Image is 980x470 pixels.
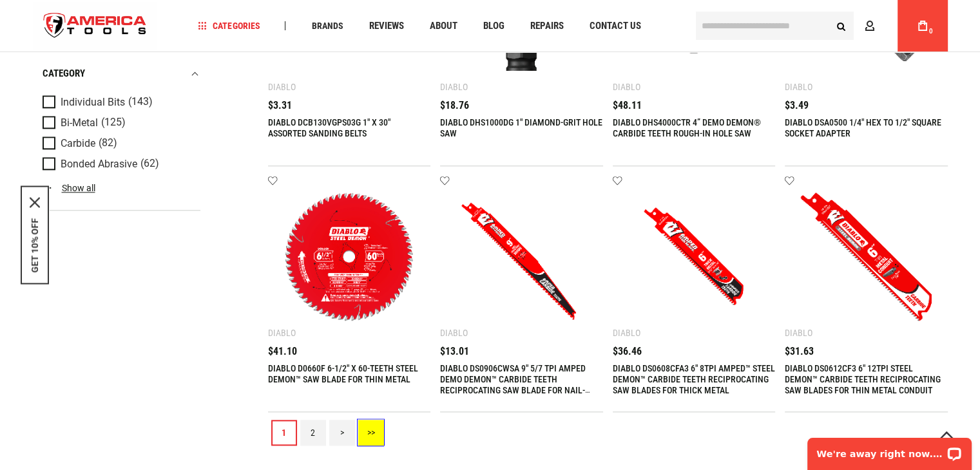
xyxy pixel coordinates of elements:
[128,97,153,108] span: (143)
[440,100,469,111] span: $18.76
[99,138,117,149] span: (82)
[440,363,590,406] a: DIABLO DS0906CWSA 9" 5/7 TPI AMPED DEMO DEMON™ CARBIDE TEETH RECIPROCATING SAW BLADE FOR NAIL-EMB...
[30,198,40,208] button: Close
[798,189,935,326] img: DIABLO DS0612CF3 6
[799,429,980,470] iframe: LiveChat chat widget
[268,363,418,384] a: DIABLO D0660F 6-1/2" X 60-TEETH STEEL DEMON™ SAW BLADE FOR THIN METAL
[613,363,775,395] a: DIABLO DS0608CFA3 6" 8TPI AMPED™ STEEL DEMON™ CARBIDE TEETH RECIPROCATING SAW BLADES FOR THICK METAL
[785,82,812,92] div: Diablo
[101,118,126,129] span: (125)
[43,183,95,193] a: Show all
[198,21,260,30] span: Categories
[43,65,200,82] div: category
[140,159,159,170] span: (62)
[613,117,761,138] a: DIABLO DHS4000CTR 4” DEMO DEMON® CARBIDE TEETH ROUGH-IN HOLE SAW
[271,420,297,446] a: 1
[43,157,197,171] a: Bonded Abrasive (62)
[785,363,941,395] a: DIABLO DS0612CF3 6" 12TPI STEEL DEMON™ CARBIDE TEETH RECIPROCATING SAW BLADES FOR THIN METAL CONDUIT
[43,52,200,211] div: Product Filters
[281,189,418,326] img: DIABLO D0660F 6-1/2
[43,95,197,109] a: Individual Bits (143)
[440,117,602,138] a: DIABLO DHS1000DG 1" DIAMOND-GRIT HOLE SAW
[829,14,854,38] button: Search
[33,2,158,50] img: America Tools
[30,218,40,273] button: GET 10% OFF
[429,21,457,31] span: About
[192,17,265,35] a: Categories
[477,17,510,35] a: Blog
[530,21,563,31] span: Repairs
[268,82,296,92] div: Diablo
[268,100,292,111] span: $3.31
[61,117,98,129] span: Bi-Metal
[440,328,468,338] div: Diablo
[483,21,504,31] span: Blog
[453,189,590,326] img: DIABLO DS0906CWSA 9
[440,82,468,92] div: Diablo
[61,158,137,170] span: Bonded Abrasive
[268,328,296,338] div: Diablo
[33,2,158,50] a: store logo
[300,420,326,446] a: 2
[785,328,812,338] div: Diablo
[305,17,349,35] a: Brands
[30,198,40,208] svg: close icon
[785,100,809,111] span: $3.49
[613,82,640,92] div: Diablo
[369,21,403,31] span: Reviews
[583,17,646,35] a: Contact Us
[43,136,197,151] a: Carbide (82)
[524,17,569,35] a: Repairs
[785,346,814,357] span: $31.63
[61,138,95,149] span: Carbide
[589,21,640,31] span: Contact Us
[613,100,642,111] span: $48.11
[785,117,941,138] a: DIABLO DSA0500 1/4" HEX TO 1/2" SQUARE SOCKET ADAPTER
[613,328,640,338] div: Diablo
[626,189,763,326] img: DIABLO DS0608CFA3 6
[329,420,355,446] a: >
[61,97,125,108] span: Individual Bits
[363,17,409,35] a: Reviews
[358,420,384,446] a: >>
[613,346,642,357] span: $36.46
[43,116,197,130] a: Bi-Metal (125)
[268,346,297,357] span: $41.10
[929,28,933,35] span: 0
[423,17,463,35] a: About
[311,21,343,30] span: Brands
[440,346,469,357] span: $13.01
[268,117,390,138] a: DIABLO DCB130VGPS03G 1" X 30" ASSORTED SANDING BELTS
